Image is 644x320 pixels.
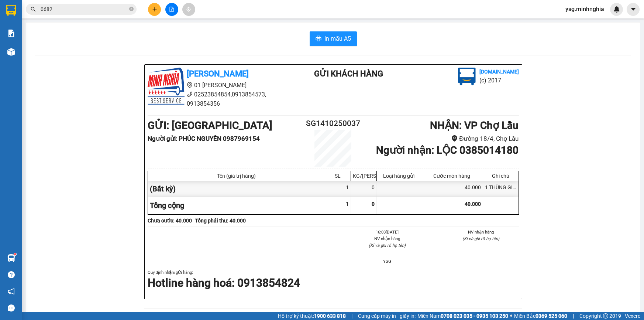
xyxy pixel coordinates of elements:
[573,312,574,320] span: |
[351,312,352,320] span: |
[327,173,349,179] div: SL
[314,313,346,319] strong: 1900 633 818
[169,7,174,12] span: file-add
[314,69,383,78] b: Gửi khách hàng
[458,68,476,85] img: logo.jpg
[14,253,16,255] sup: 1
[187,69,249,78] b: [PERSON_NAME]
[187,82,193,88] span: environment
[441,313,508,319] strong: 0708 023 035 - 0935 103 250
[535,313,567,319] strong: 0369 525 060
[346,201,349,207] span: 1
[310,31,357,46] button: printerIn mẫu A5
[152,7,157,12] span: plus
[443,229,519,235] li: NV nhận hàng
[479,69,519,75] b: [DOMAIN_NAME]
[316,35,321,42] span: printer
[417,312,508,320] span: Miền Nam
[41,5,128,13] input: Tìm tên, số ĐT hoặc mã đơn
[148,181,325,197] div: (Bất kỳ)
[129,6,134,13] span: close-circle
[148,269,519,291] div: Quy định nhận/gửi hàng :
[129,7,134,11] span: close-circle
[351,181,377,197] div: 0
[182,3,195,16] button: aim
[6,5,16,16] img: logo-vxr
[349,258,426,265] li: YSG
[187,91,193,97] span: phone
[148,90,285,108] li: 02523854854,0913854573, 0913854356
[148,218,192,224] b: Chưa cước : 40.000
[148,81,285,90] li: 01 [PERSON_NAME]
[8,271,15,278] span: question-circle
[324,34,351,43] span: In mẫu A5
[148,3,161,16] button: plus
[165,3,178,16] button: file-add
[148,119,272,132] b: GỬI : [GEOGRAPHIC_DATA]
[603,313,608,319] span: copyright
[148,276,300,289] strong: Hotline hàng hoá: 0913854824
[465,201,481,207] span: 40.000
[559,4,610,14] span: ysg.minhnghia
[423,173,481,179] div: Cước món hàng
[514,312,567,320] span: Miền Bắc
[7,48,15,56] img: warehouse-icon
[483,181,519,197] div: 1 THÙNG GIẤY PT
[630,6,637,13] span: caret-down
[7,254,15,262] img: warehouse-icon
[372,201,375,207] span: 0
[430,119,519,132] b: NHẬN : VP Chợ Lầu
[349,229,426,235] li: 16:03[DATE]
[421,181,483,197] div: 40.000
[8,304,15,312] span: message
[7,30,15,37] img: solution-icon
[376,144,519,156] b: Người nhận : LỘC 0385014180
[364,134,519,144] li: Đường 18/4, Chợ Lầu
[479,76,519,85] li: (c) 2017
[358,312,416,320] span: Cung cấp máy in - giấy in:
[379,173,419,179] div: Loại hàng gửi
[451,135,458,142] span: environment
[150,173,323,179] div: Tên (giá trị hàng)
[31,7,36,12] span: search
[195,218,246,224] b: Tổng phải thu: 40.000
[613,6,620,13] img: icon-new-feature
[150,201,184,210] span: Tổng cộng
[148,135,260,142] b: Người gửi : PHÚC NGUYỄN 0987969154
[278,312,346,320] span: Hỗ trợ kỹ thuật:
[349,235,426,242] li: NV nhận hàng
[485,173,517,179] div: Ghi chú
[302,118,364,130] h2: SG1410250037
[369,243,406,248] i: (Kí và ghi rõ họ tên)
[148,68,185,105] img: logo.jpg
[462,236,499,241] i: (Kí và ghi rõ họ tên)
[510,314,512,317] span: ⚪️
[627,3,640,16] button: caret-down
[186,7,191,12] span: aim
[353,173,375,179] div: KG/[PERSON_NAME]
[325,181,351,197] div: 1
[8,288,15,295] span: notification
